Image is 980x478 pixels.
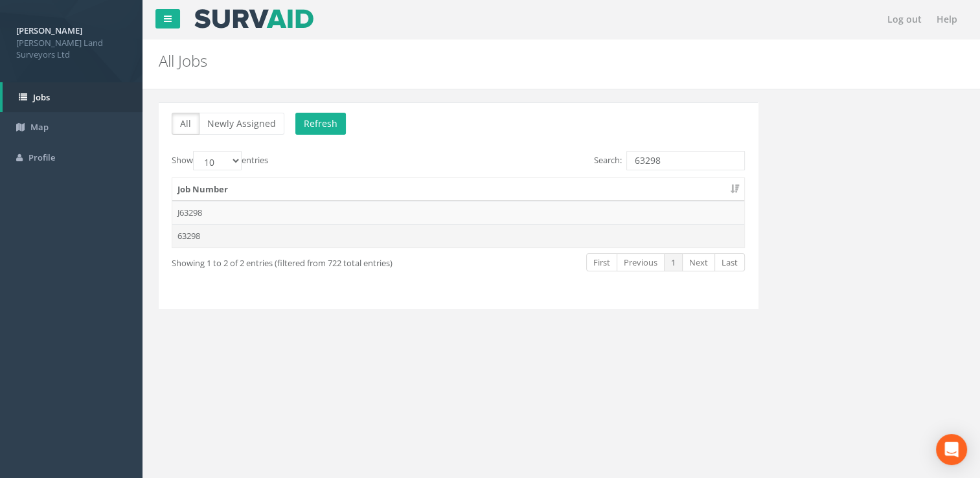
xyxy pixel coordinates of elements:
[714,253,745,272] a: Last
[594,151,745,170] label: Search:
[159,52,826,69] h2: All Jobs
[682,253,715,272] a: Next
[172,224,744,247] td: 63298
[172,252,399,269] div: Showing 1 to 2 of 2 entries (filtered from 722 total entries)
[172,113,199,135] button: All
[16,21,126,61] a: [PERSON_NAME] [PERSON_NAME] Land Surveyors Ltd
[33,91,50,103] span: Jobs
[626,151,745,170] input: Search:
[172,178,744,201] th: Job Number: activate to sort column ascending
[617,253,665,272] a: Previous
[193,151,242,170] select: Showentries
[936,434,967,465] div: Open Intercom Messenger
[172,201,744,224] td: J63298
[172,151,268,170] label: Show entries
[664,253,683,272] a: 1
[295,113,346,135] button: Refresh
[3,82,142,113] a: Jobs
[16,37,126,61] span: [PERSON_NAME] Land Surveyors Ltd
[199,113,284,135] button: Newly Assigned
[28,152,55,163] span: Profile
[16,25,82,36] strong: [PERSON_NAME]
[30,121,49,133] span: Map
[586,253,617,272] a: First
